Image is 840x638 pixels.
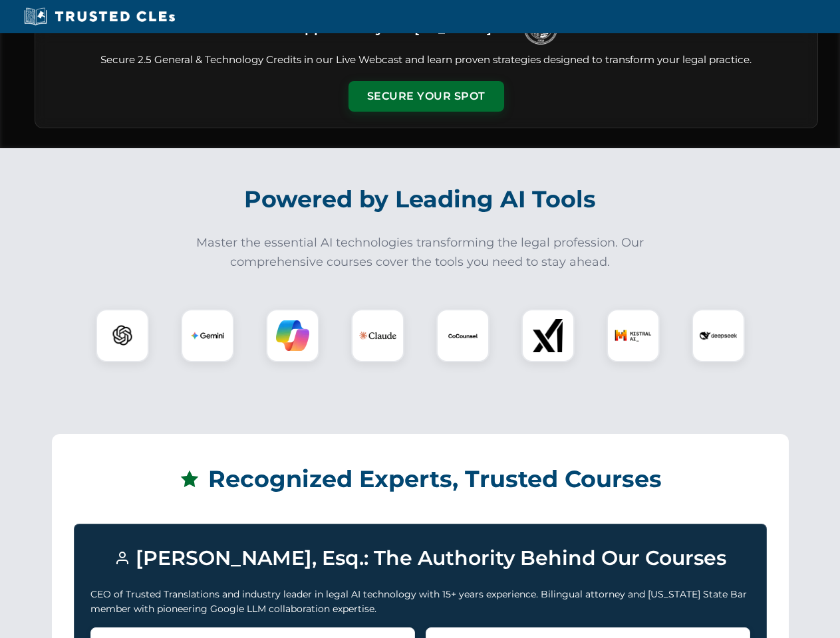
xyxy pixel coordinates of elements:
[90,587,750,617] p: CEO of Trusted Translations and industry leader in legal AI technology with 15+ years experience....
[615,317,652,354] img: Mistral AI Logo
[700,317,737,354] img: DeepSeek Logo
[446,319,480,352] img: CoCounsel Logo
[359,317,396,354] img: Claude Logo
[521,309,575,362] div: xAI
[90,540,750,576] h3: [PERSON_NAME], Esq.: The Authority Behind Our Courses
[51,53,801,68] p: Secure 2.5 General & Technology Credits in our Live Webcast and learn proven strategies designed ...
[191,319,224,352] img: Gemini Logo
[349,81,504,112] button: Secure Your Spot
[692,309,745,362] div: DeepSeek
[531,319,565,352] img: xAI Logo
[103,316,142,355] img: ChatGPT Logo
[188,233,653,272] p: Master the essential AI technologies transforming the legal profession. Our comprehensive courses...
[20,7,179,27] img: Trusted CLEs
[436,309,490,362] div: CoCounsel
[74,456,767,502] h2: Recognized Experts, Trusted Courses
[181,309,234,362] div: Gemini
[351,309,404,362] div: Claude
[52,176,789,223] h2: Powered by Leading AI Tools
[607,309,660,362] div: Mistral AI
[96,309,149,362] div: ChatGPT
[266,309,319,362] div: Copilot
[276,319,309,352] img: Copilot Logo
